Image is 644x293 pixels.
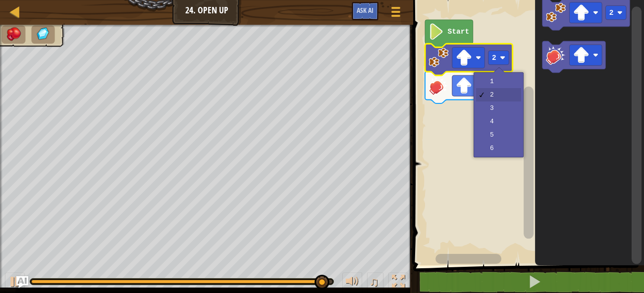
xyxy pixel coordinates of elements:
text: Start [448,28,470,36]
span: Ask AI [357,5,374,15]
button: Ask AI [16,276,28,288]
div: 3 [490,104,514,112]
button: Ask AI [352,2,378,20]
button: Ctrl + P: Play [5,273,25,293]
div: 4 [490,118,514,125]
div: 5 [490,131,514,139]
button: Adjust volume [342,273,362,293]
button: Toggle fullscreen [388,273,408,293]
li: Hit the crates. [1,25,25,44]
text: 2 [492,54,497,62]
div: 6 [490,145,514,152]
div: 2 [490,91,514,98]
button: Show game menu [383,2,408,25]
div: 1 [490,78,514,85]
text: 2 [609,9,614,17]
button: ♫ [367,273,384,293]
li: Collect the gem. [31,25,55,44]
span: ♫ [369,274,379,289]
